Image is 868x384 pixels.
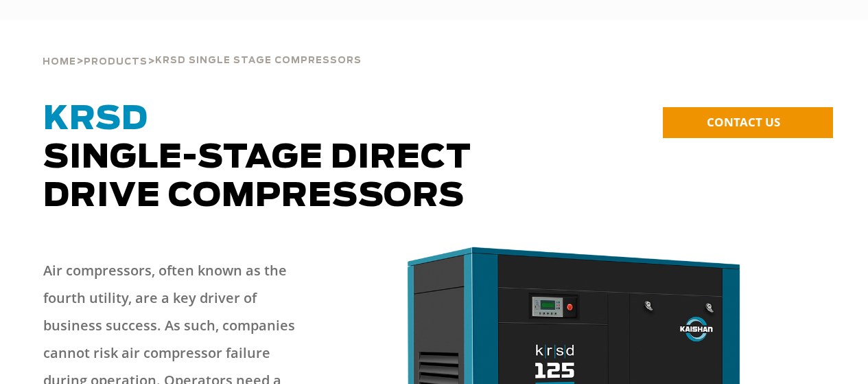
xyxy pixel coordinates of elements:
[707,114,780,130] span: CONTACT US
[155,56,362,65] span: krsd single stage compressors
[663,107,833,138] a: CONTACT US
[43,21,362,73] div: > >
[43,55,76,67] a: Home
[43,103,471,213] span: Single-Stage Direct Drive Compressors
[43,103,148,136] span: KRSD
[84,58,148,67] span: Products
[84,55,148,67] a: Products
[43,58,76,67] span: Home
